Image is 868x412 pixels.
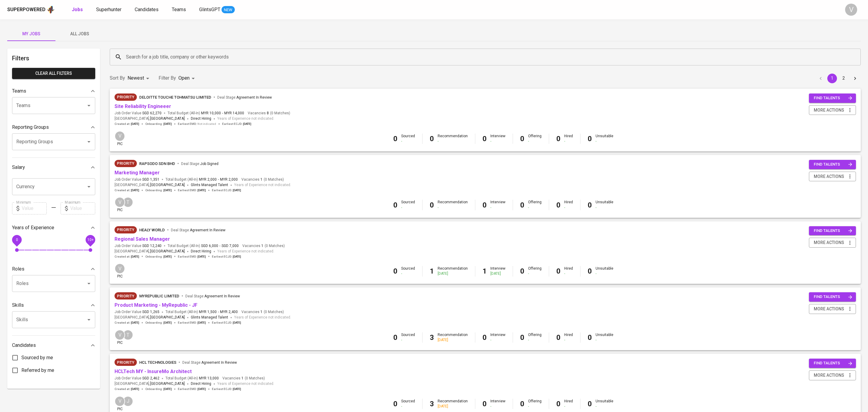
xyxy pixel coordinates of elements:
span: Agreement In Review [201,360,237,365]
div: V [115,197,125,208]
b: 0 [588,333,592,342]
div: V [115,263,125,274]
div: Reporting Groups [12,121,95,133]
span: Clear All filters [17,70,90,77]
span: 0 [16,237,18,242]
div: Unsuitable [596,332,613,343]
span: [DATE] [163,122,172,126]
span: Teams [172,7,186,12]
span: Priority [115,360,137,366]
button: Open [85,315,93,324]
div: Sourced [401,134,415,144]
div: New Job received from Demand Team [115,93,137,101]
span: [DATE] [131,321,139,325]
span: Deal Stage : [182,360,237,365]
span: Earliest ECJD : [222,122,251,126]
b: 0 [588,400,592,408]
span: Years of Experience not indicated. [217,116,274,122]
div: Teams [12,85,95,97]
button: more actions [809,370,856,380]
p: Skills [12,302,24,309]
span: Rapsodo Sdn Bhd [139,161,175,166]
button: find talents [809,226,856,236]
div: Superpowered [7,6,46,13]
span: Vacancies ( 0 Matches ) [241,309,284,315]
b: 0 [520,400,524,408]
div: Candidates [12,339,95,351]
span: Not indicated [197,122,216,126]
div: Roles [12,263,95,275]
p: Reporting Groups [12,124,49,131]
span: All Jobs [59,30,100,38]
button: Open [85,138,93,146]
h6: Filters [12,53,95,63]
div: Unsuitable [596,266,613,276]
div: - [438,139,468,144]
span: [DATE] [131,387,139,391]
div: Newest [127,73,151,84]
span: find talents [814,227,852,234]
p: Years of Experience [12,224,54,231]
div: Years of Experience [12,222,95,234]
b: 0 [520,201,524,209]
b: 0 [556,201,561,209]
span: Years of Experience not indicated. [217,381,274,387]
span: [DATE] [131,122,139,126]
button: more actions [809,304,856,314]
span: Priority [115,94,137,100]
span: Created at : [115,321,139,325]
a: Product Marketing - MyRepublic - JF [115,302,197,308]
b: 0 [483,201,487,209]
div: [DATE] [438,271,468,276]
span: SGD 62,270 [142,111,162,116]
div: - [564,271,573,276]
b: 0 [393,333,398,342]
span: Direct Hiring [191,382,211,386]
span: HCL Technologies [139,360,176,365]
div: Sourced [401,399,415,409]
span: Job Signed [200,162,219,166]
span: Total Budget (All-In) [168,111,244,116]
span: 10+ [87,237,93,242]
b: 0 [588,267,592,275]
span: - [218,177,219,182]
a: Teams [172,6,187,14]
span: more actions [814,372,844,379]
div: Hired [564,200,573,210]
div: Recommendation [438,332,468,343]
a: HCLTech MY - InsureMo Architect [115,369,192,374]
span: Earliest EMD : [178,321,206,325]
div: Sourced [401,332,415,343]
span: My Jobs [11,30,52,38]
span: Priority [115,160,137,166]
div: Recommendation [438,266,468,276]
span: MYR 2,400 [220,309,238,315]
button: find talents [809,160,856,169]
span: Job Order Value [115,177,159,182]
span: Agreement In Review [204,294,240,298]
span: Referred by me [21,367,54,374]
div: Unsuitable [596,399,613,409]
span: [DATE] [233,255,241,259]
div: - [528,139,542,144]
span: Earliest ECJD : [212,387,241,391]
span: Earliest ECJD : [212,255,241,259]
span: [DATE] [233,387,241,391]
div: New Job received from Demand Team [115,359,137,366]
div: V [115,396,125,407]
span: [DATE] [243,122,251,126]
span: find talents [814,293,852,300]
span: [DATE] [163,255,172,259]
span: MYR 2,000 [199,177,217,182]
span: Vacancies ( 0 Matches ) [242,243,285,249]
span: more actions [814,239,844,246]
nav: pagination navigation [815,74,861,83]
span: 1 [260,243,263,249]
span: Vacancies ( 0 Matches ) [241,177,284,182]
span: Years of Experience not indicated. [217,249,274,255]
div: Sourced [401,266,415,276]
b: 3 [430,333,434,342]
p: Roles [12,265,24,273]
b: 0 [520,135,524,143]
b: 0 [556,400,561,408]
